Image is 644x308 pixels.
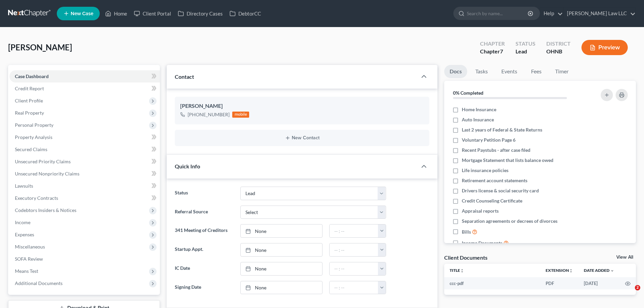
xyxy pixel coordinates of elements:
input: -- : -- [330,243,378,256]
input: -- : -- [330,224,378,237]
span: SOFA Review [15,256,43,262]
a: Directory Cases [174,7,226,20]
a: Date Added expand_more [584,268,614,273]
span: Separation agreements or decrees of divorces [462,218,557,224]
span: Executory Contracts [15,195,58,201]
a: Credit Report [9,82,160,95]
input: -- : -- [330,281,378,294]
label: 341 Meeting of Creditors [171,224,237,238]
span: Expenses [15,232,34,237]
span: Auto Insurance [462,116,494,123]
span: Unsecured Priority Claims [15,159,71,164]
div: [PHONE_NUMBER] [188,111,230,118]
span: Property Analysis [15,134,52,140]
div: District [546,40,571,48]
a: Client Portal [130,7,174,20]
span: Credit Report [15,86,44,91]
label: Startup Appt. [171,243,237,257]
div: Lead [516,48,535,55]
span: Drivers license & social security card [462,187,539,194]
span: Case Dashboard [15,73,49,79]
div: mobile [232,112,249,118]
a: None [241,262,322,275]
a: Case Dashboard [9,70,160,82]
span: Income Documents [462,240,502,246]
a: Tasks [470,65,493,78]
span: Home Insurance [462,106,496,113]
td: PDF [540,277,578,289]
a: Executory Contracts [9,192,160,204]
span: Client Profile [15,98,43,103]
a: Unsecured Nonpriority Claims [9,168,160,180]
input: -- : -- [330,262,378,275]
span: Income [15,219,30,225]
a: Lawsuits [9,180,160,192]
input: Search by name... [467,7,529,20]
a: Property Analysis [9,131,160,143]
span: Voluntary Petition Page 6 [462,137,516,143]
i: unfold_more [569,269,573,273]
span: Contact [175,73,194,80]
a: View All [616,255,633,260]
span: Last 2 years of Federal & State Returns [462,126,542,133]
label: Referral Source [171,206,237,219]
span: Unsecured Nonpriority Claims [15,171,79,176]
a: Home [102,7,130,20]
span: Retirement account statements [462,177,527,184]
div: Client Documents [444,254,487,261]
span: Mortgage Statement that lists balance owed [462,157,553,164]
i: expand_more [610,269,614,273]
a: Help [540,7,563,20]
span: Credit Counseling Certificate [462,197,522,204]
button: New Contact [180,135,424,141]
div: [PERSON_NAME] [180,102,424,110]
button: Preview [581,40,628,55]
span: Lawsuits [15,183,33,189]
div: Status [516,40,535,48]
span: [PERSON_NAME] [8,42,72,52]
iframe: Intercom live chat [621,285,637,301]
span: Means Test [15,268,38,274]
strong: 0% Completed [453,90,483,96]
span: Codebtors Insiders & Notices [15,207,76,213]
a: None [241,243,322,256]
a: DebtorCC [226,7,264,20]
label: IC Date [171,262,237,276]
span: 7 [500,48,503,54]
span: Real Property [15,110,44,116]
span: Secured Claims [15,146,47,152]
a: [PERSON_NAME] Law LLC [564,7,636,20]
div: OHNB [546,48,571,55]
td: [DATE] [578,277,620,289]
span: Appraisal reports [462,208,499,214]
span: Recent Paystubs - after case filed [462,147,530,153]
a: Docs [444,65,467,78]
a: Timer [550,65,574,78]
a: None [241,224,322,237]
label: Status [171,187,237,200]
span: 2 [635,285,640,290]
td: ccc-pdf [444,277,540,289]
a: Fees [525,65,547,78]
span: Quick Info [175,163,200,169]
span: Miscellaneous [15,244,45,250]
i: unfold_more [460,269,464,273]
div: Chapter [480,40,505,48]
a: Secured Claims [9,143,160,156]
a: SOFA Review [9,253,160,265]
span: Additional Documents [15,280,63,286]
a: None [241,281,322,294]
a: Unsecured Priority Claims [9,156,160,168]
span: Personal Property [15,122,53,128]
span: Life insurance policies [462,167,508,174]
span: Bills [462,229,471,235]
a: Extensionunfold_more [546,268,573,273]
a: Titleunfold_more [450,268,464,273]
div: Chapter [480,48,505,55]
a: Events [496,65,523,78]
label: Signing Date [171,281,237,294]
span: New Case [71,11,93,16]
